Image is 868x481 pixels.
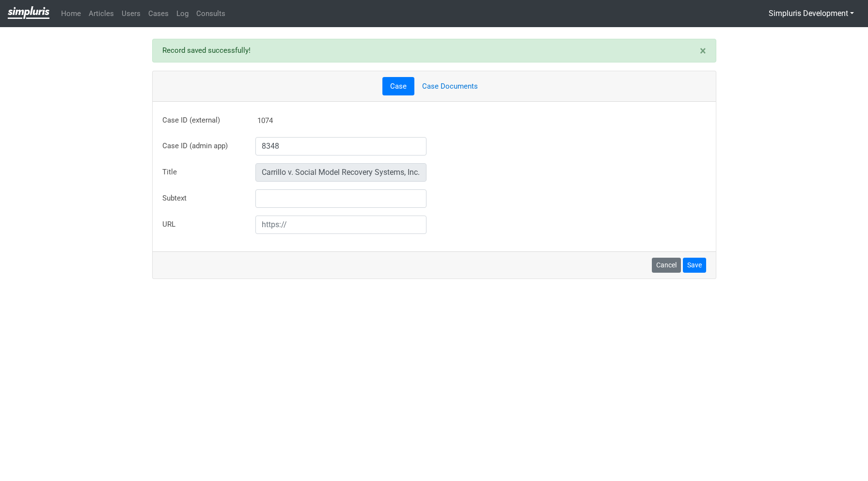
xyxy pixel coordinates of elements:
[162,45,251,56] label: Record saved successfully!
[762,4,860,23] button: Simpluris Development
[85,4,118,23] a: Articles
[155,216,248,234] label: URL
[683,258,706,273] button: Save
[382,77,414,96] a: Case
[652,258,681,273] a: Cancel
[414,77,486,96] a: Case Documents
[144,4,173,23] a: Cases
[155,111,248,129] label: Case ID (external)
[8,6,49,19] img: Privacy-class-action
[57,4,85,23] a: Home
[192,4,229,23] a: Consults
[690,39,716,62] button: ×
[118,4,144,23] a: Users
[155,137,248,155] label: Case ID (admin app)
[257,116,273,125] span: 1074
[155,163,248,182] label: Title
[155,189,248,208] label: Subtext
[255,216,427,234] input: https://
[173,4,192,23] a: Log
